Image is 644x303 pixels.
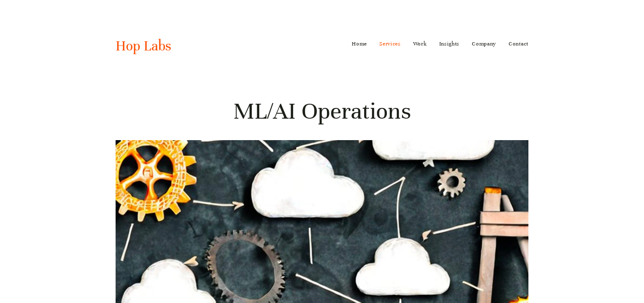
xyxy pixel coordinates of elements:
[509,37,528,50] a: Contact
[116,96,528,126] h1: ML/AI Operations
[413,37,427,50] a: Work
[439,37,460,50] a: Insights
[352,37,367,50] a: Home
[472,37,496,50] a: Company
[379,37,401,50] a: Services
[116,37,171,55] a: Hop Labs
